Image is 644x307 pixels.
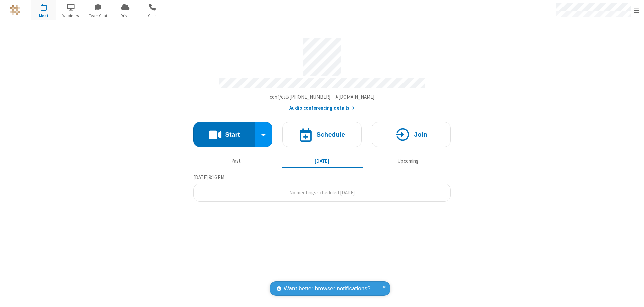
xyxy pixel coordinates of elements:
[289,189,355,196] span: No meetings scheduled [DATE]
[289,104,355,112] button: Audio conferencing details
[316,131,345,138] h4: Schedule
[31,13,56,19] span: Meet
[414,131,427,138] h4: Join
[282,122,362,147] button: Schedule
[225,131,240,138] h4: Start
[58,13,84,19] span: Webinars
[193,173,451,202] section: Today's Meetings
[255,122,273,147] div: Start conference options
[86,13,111,19] span: Team Chat
[270,93,375,101] button: Copy my meeting room linkCopy my meeting room link
[196,155,277,167] button: Past
[140,13,165,19] span: Calls
[193,174,224,180] span: [DATE] 9:16 PM
[282,155,363,167] button: [DATE]
[193,122,255,147] button: Start
[284,284,370,293] span: Want better browser notifications?
[113,13,138,19] span: Drive
[10,5,20,15] img: QA Selenium DO NOT DELETE OR CHANGE
[193,33,451,112] section: Account details
[368,155,448,167] button: Upcoming
[372,122,451,147] button: Join
[270,94,375,100] span: Copy my meeting room link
